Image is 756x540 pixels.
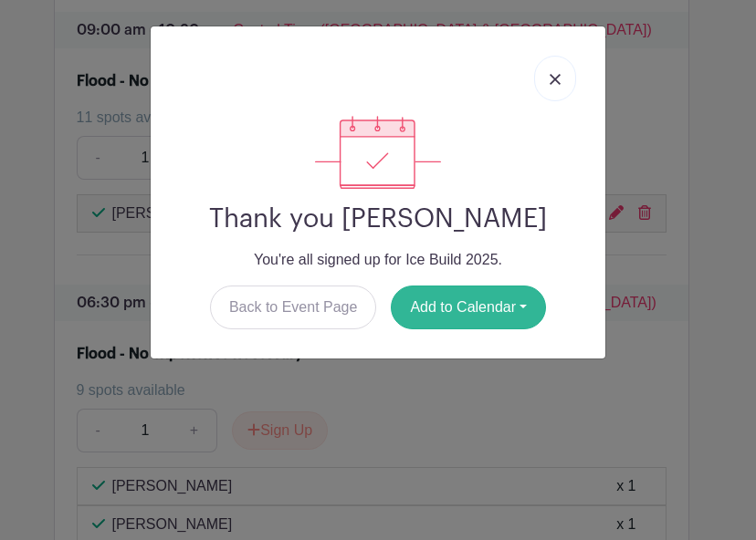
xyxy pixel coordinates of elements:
[165,249,591,271] p: You're all signed up for Ice Build 2025.
[165,203,591,234] h2: Thank you [PERSON_NAME]
[210,286,377,329] a: Back to Event Page
[315,116,441,189] img: signup_complete-c468d5dda3e2740ee63a24cb0ba0d3ce5d8a4ecd24259e683200fb1569d990c8.svg
[391,286,546,329] button: Add to Calendar
[550,74,561,85] img: close_button-5f87c8562297e5c2d7936805f587ecaba9071eb48480494691a3f1689db116b3.svg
